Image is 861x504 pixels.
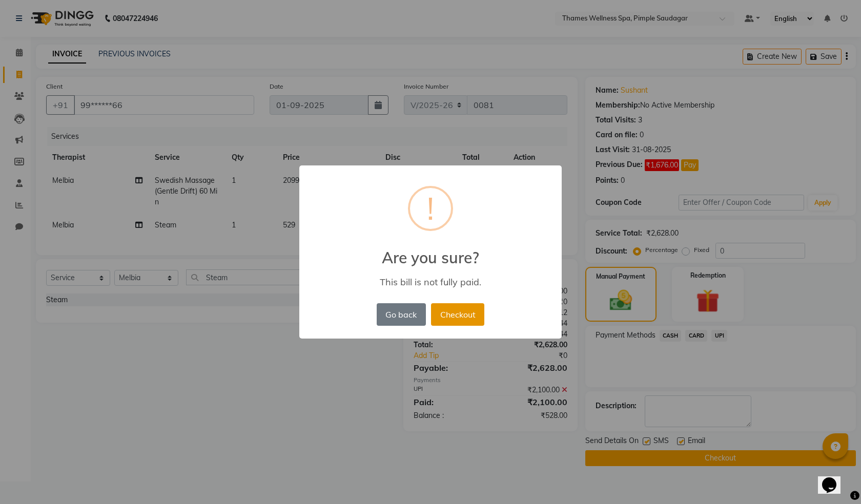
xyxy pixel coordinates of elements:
div: ! [427,188,434,229]
button: Checkout [431,303,484,326]
button: Go back [377,303,426,326]
div: This bill is not fully paid. [314,276,547,288]
h2: Are you sure? [299,236,562,267]
iframe: chat widget [818,463,851,494]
